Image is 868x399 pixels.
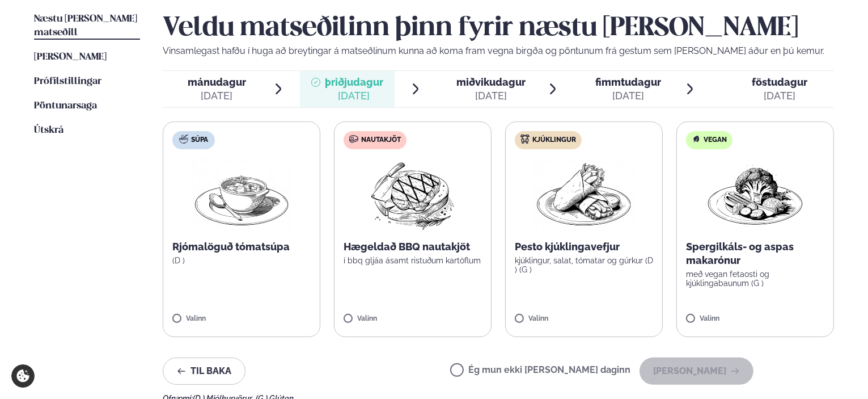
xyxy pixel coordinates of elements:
div: [DATE] [188,89,246,103]
span: Prófílstillingar [34,77,101,86]
span: Næstu [PERSON_NAME] matseðill [34,14,137,37]
div: [DATE] [325,89,383,103]
img: Soup.png [192,158,291,231]
p: með vegan fetaosti og kjúklingabaunum (G ) [686,270,824,288]
img: beef.svg [349,135,358,144]
a: Næstu [PERSON_NAME] matseðill [34,12,140,40]
div: [DATE] [595,89,661,103]
img: Wraps.png [534,158,634,231]
a: Cookie settings [11,364,35,388]
div: [DATE] [752,89,807,103]
p: Pesto kjúklingavefjur [515,240,653,254]
span: mánudagur [188,76,246,88]
p: kjúklingur, salat, tómatar og gúrkur (D ) (G ) [515,256,653,274]
div: [DATE] [456,89,526,103]
img: chicken.svg [520,135,530,144]
p: Rjómalöguð tómatsúpa [172,240,311,254]
span: Kjúklingur [532,136,576,145]
a: Útskrá [34,124,63,137]
span: Súpa [191,136,208,145]
span: þriðjudagur [325,76,383,88]
span: miðvikudagur [456,76,526,88]
p: (D ) [172,256,311,265]
button: [PERSON_NAME] [640,358,753,385]
span: [PERSON_NAME] [34,52,107,62]
img: Vegan.svg [692,135,701,144]
p: í bbq gljáa ásamt ristuðum kartöflum [344,256,482,265]
span: föstudagur [752,76,807,88]
span: Nautakjöt [361,136,401,145]
h2: Veldu matseðilinn þinn fyrir næstu [PERSON_NAME] [163,12,834,44]
span: Vegan [704,136,727,145]
p: Vinsamlegast hafðu í huga að breytingar á matseðlinum kunna að koma fram vegna birgða og pöntunum... [163,44,834,58]
a: [PERSON_NAME] [34,51,107,64]
img: Beef-Meat.png [363,158,463,231]
span: Pöntunarsaga [34,101,97,111]
img: soup.svg [179,135,188,144]
span: Útskrá [34,125,63,135]
button: Til baka [163,358,245,385]
span: fimmtudagur [595,76,661,88]
img: Vegan.png [705,158,805,231]
a: Pöntunarsaga [34,99,97,113]
p: Hægeldað BBQ nautakjöt [344,240,482,254]
p: Spergilkáls- og aspas makarónur [686,240,824,267]
a: Prófílstillingar [34,75,101,89]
